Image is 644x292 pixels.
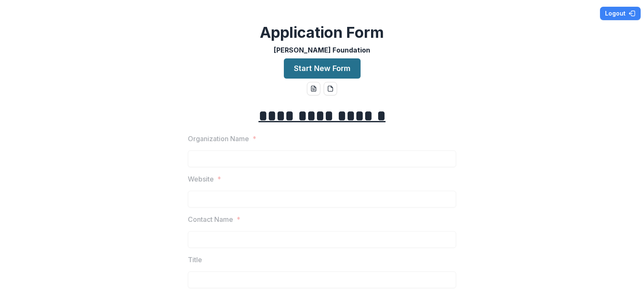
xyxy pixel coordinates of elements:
button: word-download [307,82,320,95]
button: Logout [600,7,641,20]
p: Organization Name [188,134,249,144]
h2: Application Form [260,24,384,42]
button: pdf-download [324,82,337,95]
p: Title [188,255,202,265]
p: [PERSON_NAME] Foundation [274,45,370,55]
p: Contact Name [188,214,233,224]
button: Start New Form [284,58,361,79]
p: Website [188,174,214,184]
